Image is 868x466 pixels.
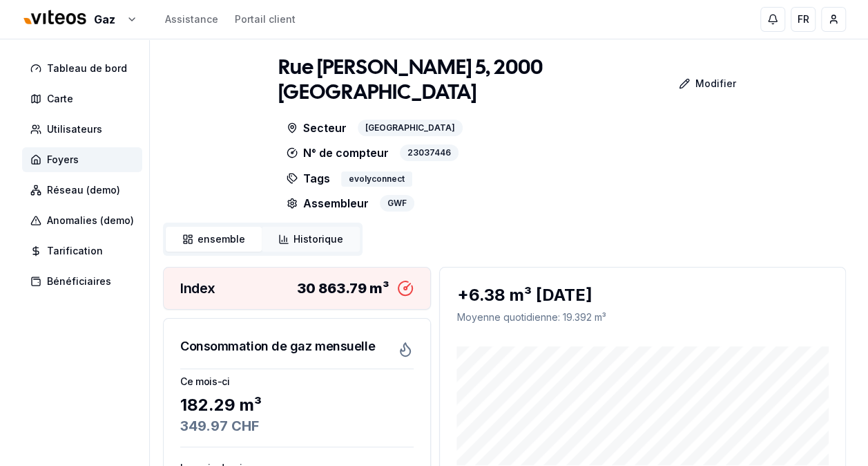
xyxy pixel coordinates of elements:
div: GWF [380,195,414,212]
a: Réseau (demo) [22,178,148,203]
a: Carte [22,86,148,111]
span: Bénéficiaires [47,274,111,288]
span: Utilisateurs [47,122,102,136]
span: FR [798,12,809,26]
p: Secteur [287,120,347,136]
div: [GEOGRAPHIC_DATA] [358,120,463,136]
img: unit Image [163,79,246,189]
p: N° de compteur [287,145,389,161]
a: Assistance [165,12,218,26]
img: Viteos - Gaz Logo [22,1,88,35]
a: Anomalies (demo) [22,208,148,233]
button: Gaz [22,5,137,35]
span: ensemble [197,232,245,246]
h3: Ce mois-ci [180,375,414,389]
div: 23037446 [400,145,459,161]
a: Tarification [22,239,148,263]
div: +6.38 m³ [DATE] [456,284,829,306]
span: Anomalies (demo) [47,214,134,227]
button: FR [791,7,816,32]
span: Gaz [94,11,115,28]
div: 182.29 m³ [180,394,414,416]
a: Historique [262,227,360,252]
p: Moyenne quotidienne : 19.392 m³ [456,310,829,324]
div: 349.97 CHF [180,416,414,436]
a: Portail client [235,12,296,26]
h3: Index [180,279,215,298]
p: Assembleur [287,195,369,212]
span: Tarification [47,244,103,258]
a: Utilisateurs [22,117,148,142]
a: Bénéficiaires [22,269,148,294]
div: 30 863.79 m³ [296,279,389,298]
span: Carte [47,92,73,106]
span: Tableau de bord [47,62,127,75]
a: Tableau de bord [22,56,148,81]
a: Modifier [640,70,747,97]
a: Foyers [22,147,148,172]
span: Historique [293,232,343,246]
h3: Consommation de gaz mensuelle [180,337,375,356]
div: evolyconnect [341,171,412,187]
span: Foyers [47,153,79,167]
span: Réseau (demo) [47,183,120,197]
h1: Rue [PERSON_NAME] 5, 2000 [GEOGRAPHIC_DATA] [278,56,640,106]
a: ensemble [166,227,262,252]
p: Modifier [695,77,736,91]
p: Tags [287,169,330,187]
